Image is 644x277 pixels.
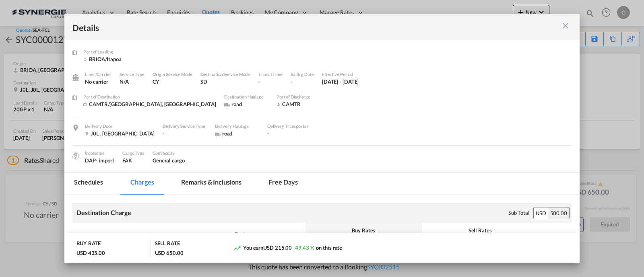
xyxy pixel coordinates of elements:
div: CY [153,78,192,85]
div: Transit Time [258,71,283,78]
div: No carrier [85,78,111,85]
div: SD [200,78,250,85]
div: Equipment Type [230,231,264,245]
div: USD [534,207,548,219]
div: Liner/Carrier [85,71,111,78]
div: CAMTR [277,101,341,108]
md-tab-item: Remarks & Inclusions [171,172,251,195]
div: Cargo Type [122,150,144,157]
div: Sailing Date [291,71,314,78]
div: Effective Period [322,71,359,78]
div: Destination Charge [76,208,131,217]
div: SELL RATE [155,240,180,249]
md-tab-item: Charges [121,172,163,195]
div: - import [96,157,114,164]
div: - [291,78,314,85]
md-tab-item: Schedules [64,172,113,195]
div: Port of Discharge [277,93,341,101]
div: Commodity [153,150,185,157]
div: 26 Jun 2025 - 26 Jul 2025 [322,78,359,85]
md-tab-item: Free days [259,172,307,195]
div: Buy Rates [310,227,418,234]
div: Port of Destination [83,93,216,101]
div: Sell Rates [426,227,534,234]
div: BRIOA/Itapoa [83,55,148,63]
span: General cargo [153,157,185,164]
div: - [163,130,207,137]
div: Delivery Service Type [163,123,207,130]
div: Details [72,22,522,32]
div: Delivery Door [85,123,155,130]
div: Delivery Haulage [215,123,259,130]
div: road [215,130,259,137]
md-icon: icon-close m-3 fg-AAA8AD cursor [561,21,570,31]
div: You earn on this rate [233,244,342,252]
div: Incoterms [85,150,114,157]
span: 49.43 % [295,244,314,251]
md-icon: icon-trending-up [233,244,241,252]
div: CAMTR/Montreal, QC [83,101,216,108]
div: Sub Total [508,209,529,216]
div: Origin Service Mode [153,71,192,78]
md-dialog: Port of Loading ... [64,14,580,263]
div: FAK [122,157,144,164]
span: N/A [120,78,129,85]
div: Port of Loading [83,48,148,55]
div: Service Type [120,71,144,78]
div: Destination Service Mode [200,71,250,78]
div: DAP [85,157,114,164]
div: USD 650.00 [155,249,184,256]
div: - [267,130,312,137]
md-pagination-wrapper: Use the left and right arrow keys to navigate between tabs [64,172,316,195]
div: Delivery Transporter [267,123,312,130]
th: Comments [538,223,572,254]
div: J0L , Canada [85,130,155,137]
div: USD 435.00 [76,249,105,256]
div: - [258,78,283,85]
img: cargo.png [71,151,80,160]
div: 500.00 [548,207,569,219]
span: USD 215.00 [263,244,292,251]
div: BUY RATE [76,240,101,249]
div: Destination Haulage [224,93,268,101]
div: road [224,101,268,108]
